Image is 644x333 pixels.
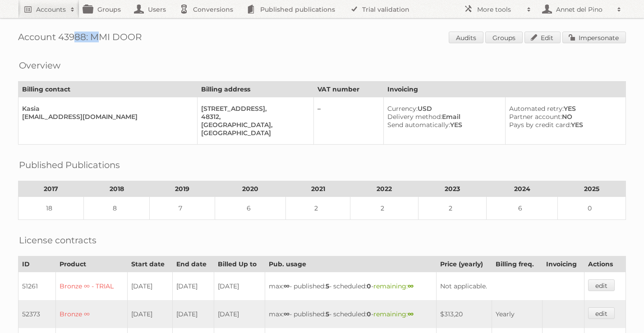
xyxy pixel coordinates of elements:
[18,272,56,301] td: 51261
[36,5,66,14] h2: Accounts
[173,300,214,328] td: [DATE]
[436,300,492,328] td: $313,20
[128,300,173,328] td: [DATE]
[367,310,371,318] strong: 0
[314,97,384,145] td: –
[265,300,437,328] td: max: - published: - scheduled: -
[84,197,149,220] td: 8
[215,181,286,197] th: 2020
[350,181,418,197] th: 2022
[19,158,120,172] h2: Published Publications
[314,82,384,97] th: VAT number
[487,197,557,220] td: 6
[449,32,483,43] a: Audits
[419,197,487,220] td: 2
[201,113,306,121] div: 48312,
[542,256,584,272] th: Invoicing
[19,59,60,72] h2: Overview
[492,300,542,328] td: Yearly
[197,82,313,97] th: Billing address
[149,181,215,197] th: 2019
[201,121,306,129] div: [GEOGRAPHIC_DATA],
[201,129,306,137] div: [GEOGRAPHIC_DATA]
[56,256,128,272] th: Product
[387,105,498,113] div: USD
[408,282,414,290] strong: ∞
[584,256,626,272] th: Actions
[509,113,618,121] div: NO
[477,5,522,14] h2: More tools
[18,256,56,272] th: ID
[509,105,564,113] span: Automated retry:
[509,121,571,129] span: Pays by credit card:
[128,256,173,272] th: Start date
[18,32,626,45] h1: Account 43988: MMI DOOR
[554,5,612,14] h2: Annet del Pino
[509,121,618,129] div: YES
[214,256,265,272] th: Billed Up to
[419,181,487,197] th: 2023
[387,121,450,129] span: Send automatically:
[215,197,286,220] td: 6
[487,181,557,197] th: 2024
[384,82,626,97] th: Invoicing
[284,310,290,318] strong: ∞
[387,105,418,113] span: Currency:
[436,256,492,272] th: Price (yearly)
[408,310,414,318] strong: ∞
[588,279,615,291] a: edit
[387,113,498,121] div: Email
[524,32,561,43] a: Edit
[265,256,437,272] th: Pub. usage
[201,105,306,113] div: [STREET_ADDRESS],
[485,32,523,43] a: Groups
[56,272,128,301] td: Bronze ∞ - TRIAL
[84,181,149,197] th: 2018
[350,197,418,220] td: 2
[373,310,414,318] span: remaining:
[387,121,498,129] div: YES
[436,272,584,301] td: Not applicable.
[286,197,350,220] td: 2
[373,282,414,290] span: remaining:
[509,105,618,113] div: YES
[18,300,56,328] td: 52373
[492,256,542,272] th: Billing freq.
[214,300,265,328] td: [DATE]
[286,181,350,197] th: 2021
[173,272,214,301] td: [DATE]
[18,82,198,97] th: Billing contact
[18,181,84,197] th: 2017
[588,307,615,319] a: edit
[557,181,626,197] th: 2025
[562,32,626,43] a: Impersonate
[22,113,190,121] div: [EMAIL_ADDRESS][DOMAIN_NAME]
[387,113,442,121] span: Delivery method:
[284,282,290,290] strong: ∞
[173,256,214,272] th: End date
[326,282,329,290] strong: 5
[18,197,84,220] td: 18
[557,197,626,220] td: 0
[509,113,562,121] span: Partner account:
[56,300,128,328] td: Bronze ∞
[128,272,173,301] td: [DATE]
[149,197,215,220] td: 7
[265,272,437,301] td: max: - published: - scheduled: -
[214,272,265,301] td: [DATE]
[326,310,329,318] strong: 5
[19,233,97,247] h2: License contracts
[22,105,190,113] div: Kasia
[367,282,371,290] strong: 0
